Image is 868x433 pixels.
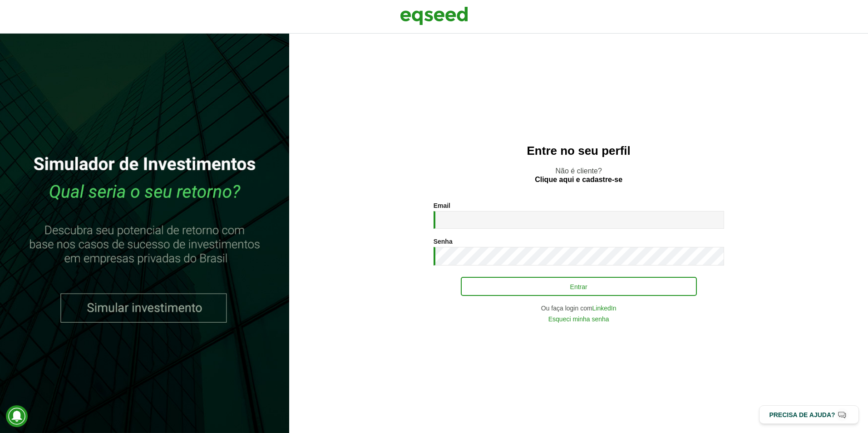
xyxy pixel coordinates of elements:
a: Esqueci minha senha [548,316,609,322]
a: LinkedIn [592,305,616,311]
h2: Entre no seu perfil [307,144,850,157]
label: Email [434,202,450,209]
img: EqSeed Logo [400,5,468,27]
label: Senha [434,238,453,245]
div: Ou faça login com [434,305,724,311]
a: Clique aqui e cadastre-se [535,176,622,183]
p: Não é cliente? [307,167,850,184]
button: Entrar [461,277,697,296]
